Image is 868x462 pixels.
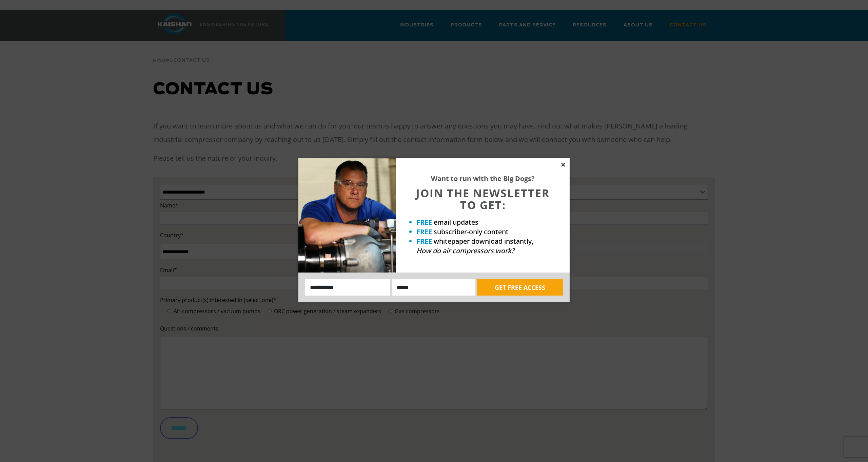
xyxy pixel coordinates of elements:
[434,218,478,227] span: email updates
[305,279,390,296] input: Name:
[416,246,514,255] em: How do air compressors work?
[392,279,475,296] input: Email
[416,186,550,212] span: JOIN THE NEWSLETTER TO GET:
[434,237,533,246] span: whitepaper download instantly,
[431,174,535,183] strong: Want to run with the Big Dogs?
[434,227,509,236] span: subscriber-only content
[416,227,432,236] strong: FREE
[416,218,432,227] strong: FREE
[477,279,563,296] button: GET FREE ACCESS
[416,237,432,246] strong: FREE
[560,162,566,168] button: Close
